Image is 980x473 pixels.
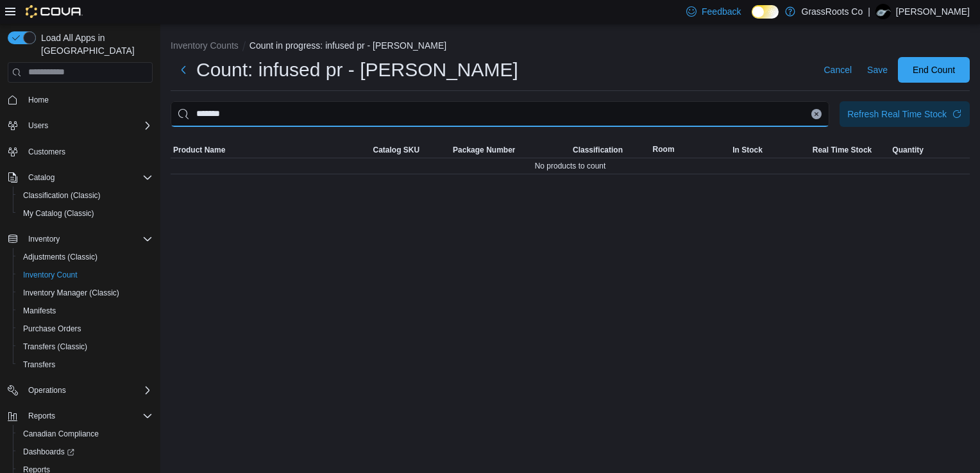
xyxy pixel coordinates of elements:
[23,118,53,133] button: Users
[23,342,87,352] span: Transfers (Classic)
[818,57,857,83] button: Cancel
[3,407,158,425] button: Reports
[23,306,56,316] span: Manifests
[18,426,104,442] a: Canadian Compliance
[171,101,829,127] input: This is a search bar. After typing your query, hit enter to filter the results lower in the page.
[18,249,153,265] span: Adjustments (Classic)
[171,57,196,83] button: Next
[23,170,153,185] span: Catalog
[28,385,66,395] span: Operations
[23,324,81,334] span: Purchase Orders
[23,144,71,160] a: Customers
[171,142,371,158] button: Product Name
[173,145,225,155] span: Product Name
[23,383,71,398] button: Operations
[702,5,741,18] span: Feedback
[28,234,60,244] span: Inventory
[18,206,99,221] a: My Catalog (Classic)
[3,381,158,399] button: Operations
[18,444,153,460] span: Dashboards
[23,252,97,262] span: Adjustments (Classic)
[913,63,955,76] span: End Count
[23,429,99,439] span: Canadian Compliance
[18,321,87,336] a: Purchase Orders
[867,63,888,76] span: Save
[171,40,239,51] button: Inventory Counts
[13,204,158,222] button: My Catalog (Classic)
[3,142,158,161] button: Customers
[896,4,970,19] p: [PERSON_NAME]
[18,249,103,265] a: Adjustments (Classic)
[196,57,518,83] h1: Count: infused pr - [PERSON_NAME]
[18,357,60,372] a: Transfers
[752,19,752,19] span: Dark Mode
[18,206,153,221] span: My Catalog (Classic)
[18,285,153,301] span: Inventory Manager (Classic)
[23,408,153,424] span: Reports
[18,303,61,319] a: Manifests
[18,321,153,336] span: Purchase Orders
[26,5,83,18] img: Cova
[23,360,55,370] span: Transfers
[573,145,623,155] span: Classification
[23,118,153,133] span: Users
[23,408,60,424] button: Reports
[3,90,158,109] button: Home
[18,339,92,354] a: Transfers (Classic)
[802,4,863,19] p: GrassRoots Co
[813,145,872,155] span: Real Time Stock
[752,5,779,19] input: Dark Mode
[18,267,83,283] a: Inventory Count
[18,444,80,460] a: Dashboards
[890,142,970,158] button: Quantity
[847,108,947,120] div: Refresh Real Time Stock
[898,57,970,83] button: End Count
[862,57,893,83] button: Save
[13,320,158,338] button: Purchase Orders
[868,4,870,19] p: |
[18,303,153,319] span: Manifests
[28,95,49,105] span: Home
[453,145,515,155] span: Package Number
[23,447,74,457] span: Dashboards
[732,145,763,155] span: In Stock
[18,339,153,354] span: Transfers (Classic)
[28,411,55,421] span: Reports
[13,356,158,374] button: Transfers
[13,248,158,266] button: Adjustments (Classic)
[3,169,158,187] button: Catalog
[13,266,158,284] button: Inventory Count
[249,40,446,51] button: Count in progress: infused pr - [PERSON_NAME]
[171,39,970,54] nav: An example of EuiBreadcrumbs
[36,31,153,57] span: Load All Apps in [GEOGRAPHIC_DATA]
[840,101,970,127] button: Refresh Real Time Stock
[23,288,119,298] span: Inventory Manager (Classic)
[23,208,94,219] span: My Catalog (Classic)
[13,443,158,461] a: Dashboards
[811,109,822,119] button: Clear input
[18,188,153,203] span: Classification (Classic)
[730,142,810,158] button: In Stock
[18,188,106,203] a: Classification (Classic)
[824,63,852,76] span: Cancel
[3,230,158,248] button: Inventory
[23,231,65,247] button: Inventory
[28,172,55,183] span: Catalog
[450,142,570,158] button: Package Number
[13,425,158,443] button: Canadian Compliance
[23,92,54,108] a: Home
[570,142,650,158] button: Classification
[23,270,78,280] span: Inventory Count
[892,145,924,155] span: Quantity
[18,357,153,372] span: Transfers
[13,284,158,302] button: Inventory Manager (Classic)
[23,383,153,398] span: Operations
[875,4,891,19] div: Simon Brock
[23,92,153,108] span: Home
[13,187,158,204] button: Classification (Classic)
[13,338,158,356] button: Transfers (Classic)
[23,144,153,160] span: Customers
[810,142,890,158] button: Real Time Stock
[28,147,65,157] span: Customers
[18,426,153,442] span: Canadian Compliance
